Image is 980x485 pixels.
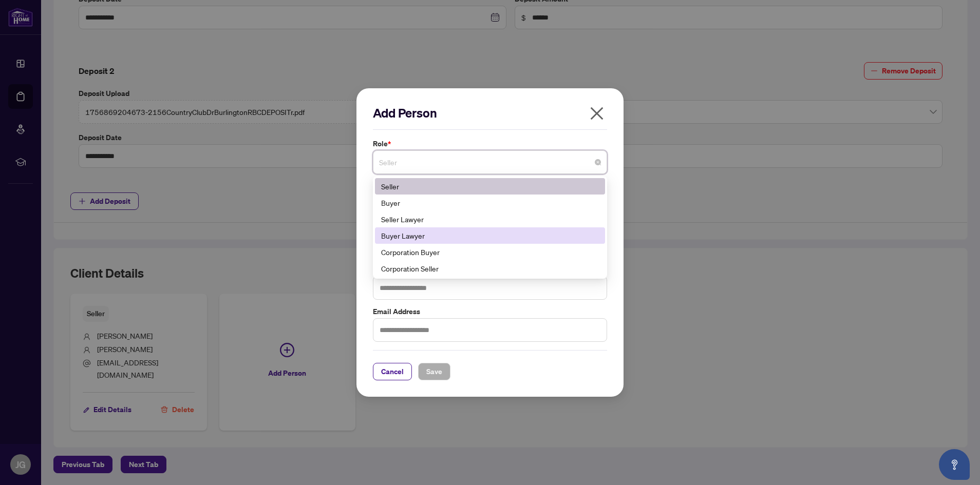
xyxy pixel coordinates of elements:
div: Buyer [375,195,605,211]
label: Email Address [373,306,607,317]
div: Corporation Seller [381,263,599,274]
div: Corporation Seller [375,260,605,277]
h2: Add Person [373,105,607,121]
button: Save [418,363,450,380]
span: close-circle [595,159,601,165]
div: Corporation Buyer [381,246,599,258]
div: Buyer [381,197,599,208]
div: Buyer Lawyer [381,230,599,241]
div: Seller Lawyer [375,211,605,227]
span: Seller [379,152,601,172]
div: Corporation Buyer [375,244,605,260]
div: Seller [375,178,605,195]
span: Cancel [381,363,404,380]
button: Cancel [373,363,412,380]
div: Seller [381,181,599,192]
div: Buyer Lawyer [375,227,605,244]
div: Seller Lawyer [381,214,599,225]
button: Open asap [939,449,970,480]
span: close [589,105,605,122]
label: Role [373,138,607,149]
